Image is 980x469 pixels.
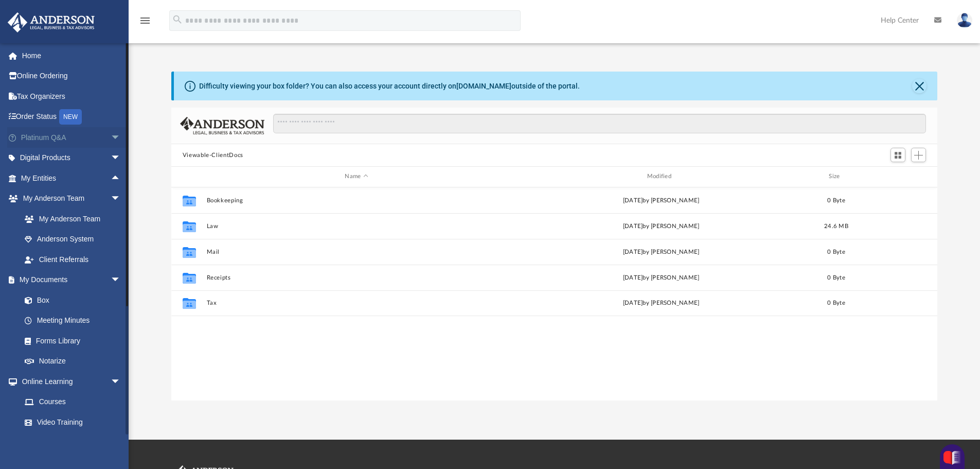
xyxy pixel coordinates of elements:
a: Forms Library [14,331,126,351]
img: Anderson Advisors Platinum Portal [5,12,98,32]
i: search [172,14,183,25]
a: Video Training [14,412,126,432]
a: Online Ordering [7,66,136,86]
span: 0 Byte [827,249,845,254]
a: Meeting Minutes [14,310,131,331]
a: Anderson System [14,229,131,250]
a: My Entitiesarrow_drop_up [7,168,136,188]
div: Modified [511,172,811,181]
span: arrow_drop_down [111,188,131,210]
a: Home [7,45,136,66]
div: [DATE] by [PERSON_NAME] [511,196,811,205]
span: 0 Byte [827,300,845,306]
button: Add [911,148,926,162]
a: Tax Organizers [7,86,136,107]
span: arrow_drop_down [111,371,131,392]
a: Online Learningarrow_drop_down [7,371,131,392]
span: arrow_drop_down [111,148,131,169]
a: Resources [14,432,131,453]
div: NEW [59,109,82,125]
button: Tax [206,300,506,306]
a: [DOMAIN_NAME] [456,82,511,90]
button: Mail [206,249,506,255]
button: Law [206,223,506,230]
a: Client Referrals [14,249,131,270]
div: id [176,172,202,181]
div: Difficulty viewing your box folder? You can also access your account directly on outside of the p... [199,81,580,92]
a: Notarize [14,351,131,372]
div: [DATE] by [PERSON_NAME] [511,247,811,256]
div: Name [206,172,506,181]
div: Size [815,172,857,181]
div: grid [171,187,938,401]
span: 24.6 MB [824,223,848,229]
a: Platinum Q&Aarrow_drop_down [7,127,136,148]
span: arrow_drop_down [111,270,131,291]
button: Switch to Grid View [890,148,906,162]
a: My Documentsarrow_drop_down [7,270,131,290]
a: Courses [14,392,131,412]
button: Viewable-ClientDocs [183,151,243,160]
a: Box [14,290,126,310]
div: id [861,172,933,181]
span: 0 Byte [827,274,845,280]
div: [DATE] by [PERSON_NAME] [511,273,811,282]
a: My Anderson Team [14,209,126,229]
a: Digital Productsarrow_drop_down [7,148,136,168]
button: Bookkeeping [206,197,506,204]
input: Search files and folders [273,114,926,133]
div: [DATE] by [PERSON_NAME] [511,221,811,231]
img: User Pic [957,13,972,28]
button: Close [912,79,926,93]
a: Order StatusNEW [7,107,136,128]
i: menu [139,14,151,27]
span: arrow_drop_up [111,168,131,189]
button: Receipts [206,274,506,281]
div: [DATE] by [PERSON_NAME] [511,299,811,308]
span: 0 Byte [827,197,845,203]
a: My Anderson Teamarrow_drop_down [7,188,131,209]
span: arrow_drop_down [111,127,131,148]
a: menu [139,20,151,27]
